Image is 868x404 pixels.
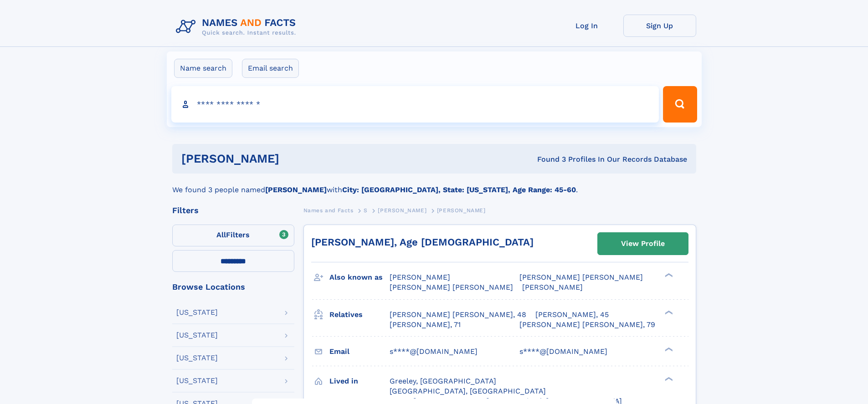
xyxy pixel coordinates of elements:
[176,377,218,384] div: [US_STATE]
[378,207,426,214] span: [PERSON_NAME]
[663,272,673,278] div: ❯
[535,310,609,320] a: [PERSON_NAME], 45
[408,154,687,164] div: Found 3 Profiles In Our Records Database
[390,283,513,291] span: [PERSON_NAME] [PERSON_NAME]
[519,320,655,330] a: [PERSON_NAME] [PERSON_NAME], 79
[378,205,426,216] a: [PERSON_NAME]
[437,207,486,214] span: [PERSON_NAME]
[181,153,408,164] h1: [PERSON_NAME]
[364,207,368,214] span: S
[329,307,390,322] h3: Relatives
[390,320,461,330] a: [PERSON_NAME], 71
[663,309,673,315] div: ❯
[172,206,294,215] div: Filters
[311,236,534,248] a: [PERSON_NAME], Age [DEMOGRAPHIC_DATA]
[176,332,218,339] div: [US_STATE]
[621,233,665,254] div: View Profile
[663,376,673,382] div: ❯
[390,387,546,395] span: [GEOGRAPHIC_DATA], [GEOGRAPHIC_DATA]
[172,225,294,246] label: Filters
[174,59,232,78] label: Name search
[342,185,576,194] b: City: [GEOGRAPHIC_DATA], State: [US_STATE], Age Range: 45-60
[390,377,496,385] span: Greeley, [GEOGRAPHIC_DATA]
[598,233,688,255] a: View Profile
[176,354,218,362] div: [US_STATE]
[550,15,623,37] a: Log In
[390,310,526,320] a: [PERSON_NAME] [PERSON_NAME], 48
[623,15,696,37] a: Sign Up
[176,309,218,316] div: [US_STATE]
[522,283,583,291] span: [PERSON_NAME]
[663,346,673,352] div: ❯
[329,344,390,359] h3: Email
[390,273,450,281] span: [PERSON_NAME]
[172,283,294,291] div: Browse Locations
[329,270,390,285] h3: Also known as
[172,15,303,39] img: Logo Names and Facts
[663,86,697,123] button: Search Button
[364,205,368,216] a: S
[329,373,390,389] h3: Lived in
[303,205,354,216] a: Names and Facts
[242,59,299,78] label: Email search
[519,273,643,281] span: [PERSON_NAME] [PERSON_NAME]
[216,230,226,239] span: All
[171,86,659,123] input: search input
[172,174,696,195] div: We found 3 people named with .
[265,185,327,194] b: [PERSON_NAME]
